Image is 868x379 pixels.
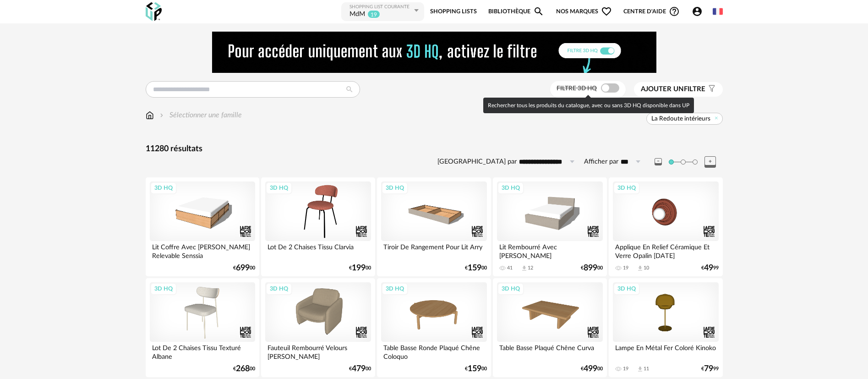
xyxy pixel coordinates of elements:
[713,6,723,16] img: fr
[236,265,250,271] span: 699
[261,177,375,276] a: 3D HQ Lot De 2 Chaises Tissu Clarvia €19900
[349,265,371,271] div: € 00
[497,182,524,194] div: 3D HQ
[266,283,292,295] div: 3D HQ
[613,283,640,295] div: 3D HQ
[468,366,481,372] span: 159
[692,6,703,17] span: Account Circle icon
[613,342,718,360] div: Lampe En Métal Fer Coloré Kinoko
[623,6,680,17] span: Centre d'aideHelp Circle Outline icon
[377,177,491,276] a: 3D HQ Tiroir De Rangement Pour Lit Arry €15900
[146,2,162,21] img: OXP
[381,342,486,360] div: Table Basse Ronde Plaqué Chêne Coloquo
[233,366,255,372] div: € 00
[265,342,371,360] div: Fauteuil Rembourré Velours [PERSON_NAME]
[581,366,603,372] div: € 00
[430,1,477,22] a: Shopping Lists
[641,86,684,93] span: Ajouter un
[644,366,649,372] div: 11
[601,6,612,17] span: Heart Outline icon
[701,366,719,372] div: € 99
[705,85,716,94] span: Filter icon
[349,366,371,372] div: € 00
[352,265,366,271] span: 199
[146,110,154,121] img: svg+xml;base64,PHN2ZyB3aWR0aD0iMTYiIGhlaWdodD0iMTciIHZpZXdCb3g9IjAgMCAxNiAxNyIgZmlsbD0ibm9uZSIgeG...
[377,278,491,377] a: 3D HQ Table Basse Ronde Plaqué Chêne Coloquo €15900
[437,158,517,166] label: [GEOGRAPHIC_DATA] par
[158,110,165,121] img: svg+xml;base64,PHN2ZyB3aWR0aD0iMTYiIGhlaWdodD0iMTYiIHZpZXdCb3g9IjAgMCAxNiAxNiIgZmlsbD0ibm9uZSIgeG...
[381,241,486,259] div: Tiroir De Rangement Pour Lit Arry
[623,366,628,372] div: 19
[266,182,292,194] div: 3D HQ
[637,265,644,272] span: Download icon
[623,265,628,271] div: 19
[465,265,487,271] div: € 00
[236,366,250,372] span: 268
[704,265,713,271] span: 49
[533,6,544,17] span: Magnify icon
[641,85,705,94] span: filtre
[613,241,718,259] div: Applique En Relief Céramique Et Verre Opalin [DATE]
[158,110,242,121] div: Sélectionner une famille
[493,177,606,276] a: 3D HQ Lit Rembourré Avec [PERSON_NAME] 41 Download icon 12 €89900
[382,283,408,295] div: 3D HQ
[468,265,481,271] span: 159
[521,265,528,272] span: Download icon
[146,278,259,377] a: 3D HQ Lot De 2 Chaises Tissu Texturé Albane €26800
[528,265,533,271] div: 12
[557,85,597,92] span: Filtre 3D HQ
[150,182,177,194] div: 3D HQ
[507,265,513,271] div: 41
[349,10,365,19] div: MdM
[146,177,259,276] a: 3D HQ Lit Coffre Avec [PERSON_NAME] Relevable Senssia €69900
[150,241,255,259] div: Lit Coffre Avec [PERSON_NAME] Relevable Senssia
[584,265,597,271] span: 899
[644,265,649,271] div: 10
[669,6,680,17] span: Help Circle Outline icon
[701,265,719,271] div: € 99
[150,342,255,360] div: Lot De 2 Chaises Tissu Texturé Albane
[382,182,408,194] div: 3D HQ
[584,158,618,166] label: Afficher par
[704,366,713,372] span: 79
[497,241,602,259] div: Lit Rembourré Avec [PERSON_NAME]
[497,283,524,295] div: 3D HQ
[488,1,544,22] a: BibliothèqueMagnify icon
[483,98,694,113] div: Rechercher tous les produits du catalogue, avec ou sans 3D HQ disponible dans UP
[637,366,644,373] span: Download icon
[609,278,722,377] a: 3D HQ Lampe En Métal Fer Coloré Kinoko 19 Download icon 11 €7999
[692,6,707,17] span: Account Circle icon
[265,241,371,259] div: Lot De 2 Chaises Tissu Clarvia
[212,32,656,73] img: NEW%20NEW%20HQ%20NEW_V1.gif
[146,144,723,154] div: 11280 résultats
[556,1,612,22] span: Nos marques
[349,4,412,10] div: Shopping List courante
[150,283,177,295] div: 3D HQ
[584,366,597,372] span: 499
[352,366,366,372] span: 479
[465,366,487,372] div: € 00
[609,177,722,276] a: 3D HQ Applique En Relief Céramique Et Verre Opalin [DATE] 19 Download icon 10 €4999
[261,278,375,377] a: 3D HQ Fauteuil Rembourré Velours [PERSON_NAME] €47900
[497,342,602,360] div: Table Basse Plaqué Chêne Curva
[613,182,640,194] div: 3D HQ
[634,82,723,97] button: Ajouter unfiltre Filter icon
[581,265,603,271] div: € 00
[367,10,380,18] sup: 19
[493,278,606,377] a: 3D HQ Table Basse Plaqué Chêne Curva €49900
[651,115,710,123] span: La Redoute intérieurs
[233,265,255,271] div: € 00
